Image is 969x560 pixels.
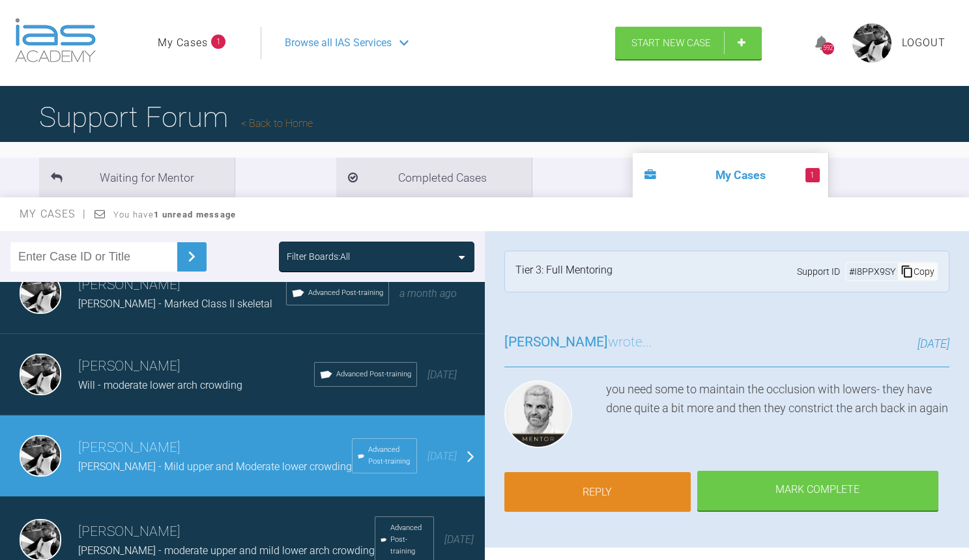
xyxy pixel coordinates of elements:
img: chevronRight.28bd32b0.svg [181,246,202,267]
span: Will - moderate lower arch crowding [78,379,242,391]
div: Mark Complete [697,471,938,511]
span: a month ago [399,287,457,300]
div: Tier 3: Full Mentoring [515,262,613,281]
span: Support ID [797,264,840,279]
div: # I8PPX9SY [846,264,898,279]
div: 592 [822,42,834,55]
a: Logout [902,35,946,51]
h3: [PERSON_NAME] [78,437,352,459]
img: David Birkin [20,272,61,314]
h3: [PERSON_NAME] [78,521,375,543]
span: Advanced Post-training [390,522,428,557]
li: My Cases [633,153,828,197]
h1: Support Forum [39,94,313,140]
h3: [PERSON_NAME] [78,356,314,378]
span: [DATE] [918,337,949,350]
img: profile.png [852,23,891,63]
a: Start New Case [615,27,762,59]
span: Start New Case [631,37,711,49]
span: You have [113,210,237,219]
li: Waiting for Mentor [39,158,235,197]
input: Enter Case ID or Title [10,242,177,272]
span: [DATE] [427,450,457,462]
span: [DATE] [427,369,457,381]
span: [PERSON_NAME] - Marked Class II skeletal [78,298,272,310]
a: Back to Home [241,117,313,130]
span: [PERSON_NAME] - Mild upper and Moderate lower crowding [78,460,352,473]
span: Advanced Post-training [308,287,383,299]
span: [PERSON_NAME] - moderate upper and mild lower arch crowding [78,544,375,557]
span: [DATE] [444,533,474,546]
span: Advanced Post-training [336,369,411,380]
img: logo-light.3e3ef733.png [15,18,96,63]
img: David Birkin [20,435,61,477]
img: Ross Hobson [504,380,572,448]
span: 1 [805,168,820,182]
span: Browse all IAS Services [285,35,392,51]
span: 1 [211,35,225,49]
strong: 1 unread message [154,210,236,219]
img: David Birkin [20,354,61,395]
a: Reply [504,472,691,512]
h3: [PERSON_NAME] [78,274,286,296]
div: Copy [898,263,937,280]
div: Filter Boards: All [287,249,350,264]
li: Completed Cases [336,158,532,197]
div: you need some to maintain the occlusion with lowers- they have done quite a bit more and then the... [606,380,950,453]
h3: wrote... [504,331,652,354]
span: My Cases [20,208,87,220]
a: My Cases [158,35,208,51]
span: Advanced Post-training [368,444,411,468]
span: [PERSON_NAME] [504,334,608,350]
